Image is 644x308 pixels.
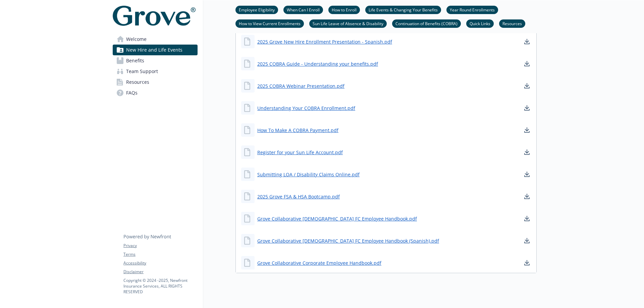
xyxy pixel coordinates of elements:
[257,193,340,200] a: 2025 Grove FSA & HSA Bootcamp.pdf
[328,6,360,13] a: How to Enroll
[113,55,198,66] a: Benefits
[257,259,381,266] a: Grove Collaborative Corporate Employee Handbook.pdf
[466,20,494,26] a: Quick Links
[523,38,531,46] a: download document
[257,215,417,222] a: Grove Collaborative [DEMOGRAPHIC_DATA] FC Employee Handbook.pdf
[523,170,531,178] a: download document
[523,60,531,68] a: download document
[126,66,158,77] span: Team Support
[126,87,138,98] span: FAQs
[523,237,531,245] a: download document
[126,45,182,55] span: New Hire and Life Events
[257,127,338,134] a: How To Make A COBRA Payment.pdf
[257,38,392,45] a: 2025 Grove New Hire Enrollment Presentation - Spanish.pdf
[499,20,525,26] a: Resources
[113,45,198,55] a: New Hire and Life Events
[392,20,461,26] a: Continuation of Benefits (COBRA)
[309,20,387,26] a: Sun Life Leave of Absence & Disability
[235,6,278,13] a: Employee Eligibility
[523,82,531,90] a: download document
[123,251,197,257] a: Terms
[257,149,343,156] a: Register for your Sun Life Account.pdf
[523,148,531,156] a: download document
[257,105,355,112] a: Understanding Your COBRA Enrollment.pdf
[523,214,531,223] a: download document
[235,20,304,26] a: How to View Current Enrollments
[113,34,198,45] a: Welcome
[123,269,197,275] a: Disclaimer
[257,171,360,178] a: Submitting LOA / Disability Claims Online.pdf
[257,82,344,89] a: 2025 COBRA Webinar Presentation.pdf
[113,66,198,77] a: Team Support
[446,6,498,13] a: Year Round Enrollments
[123,260,197,266] a: Accessibility
[113,87,198,98] a: FAQs
[113,77,198,87] a: Resources
[283,6,323,13] a: When Can I Enroll
[123,243,197,249] a: Privacy
[365,6,441,13] a: Life Events & Changing Your Benefits
[523,104,531,112] a: download document
[126,55,144,66] span: Benefits
[257,60,378,67] a: 2025 COBRA Guide - Understanding your benefits.pdf
[126,77,149,87] span: Resources
[523,126,531,134] a: download document
[123,278,197,295] p: Copyright © 2024 - 2025 , Newfront Insurance Services, ALL RIGHTS RESERVED
[257,237,439,244] a: Grove Collaborative [DEMOGRAPHIC_DATA] FC Employee Handbook (Spanish).pdf
[126,34,147,45] span: Welcome
[523,259,531,267] a: download document
[523,192,531,200] a: download document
